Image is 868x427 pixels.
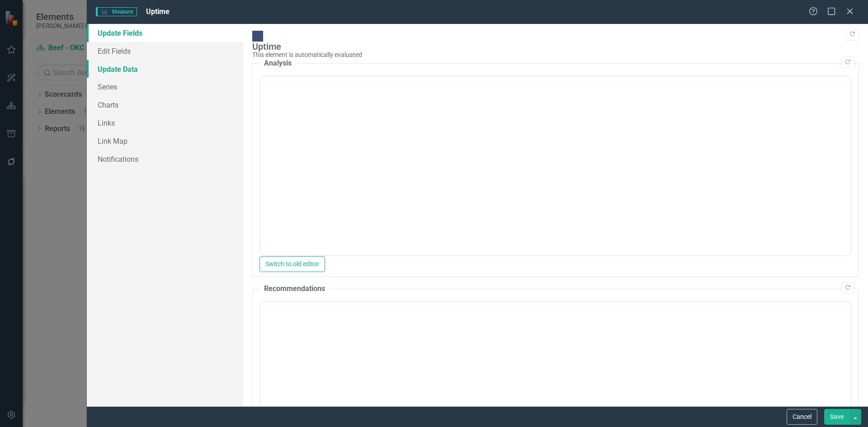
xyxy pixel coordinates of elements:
[87,114,243,132] a: Links
[252,31,263,42] img: No Information
[260,80,851,255] iframe: Rich Text Area
[87,42,243,60] a: Edit Fields
[87,24,243,42] a: Update Fields
[87,150,243,168] a: Notifications
[146,7,170,16] span: Uptime
[259,256,325,272] button: Switch to old editor
[87,60,243,78] a: Update Data
[87,132,243,150] a: Link Map
[252,42,854,52] div: Uptime
[824,409,849,425] button: Save
[87,78,243,96] a: Series
[96,7,137,16] span: Measure
[252,52,854,58] div: This element is automatically evaluated
[259,284,330,294] legend: Recommendations
[259,58,296,69] legend: Analysis
[87,96,243,114] a: Charts
[787,409,817,425] button: Cancel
